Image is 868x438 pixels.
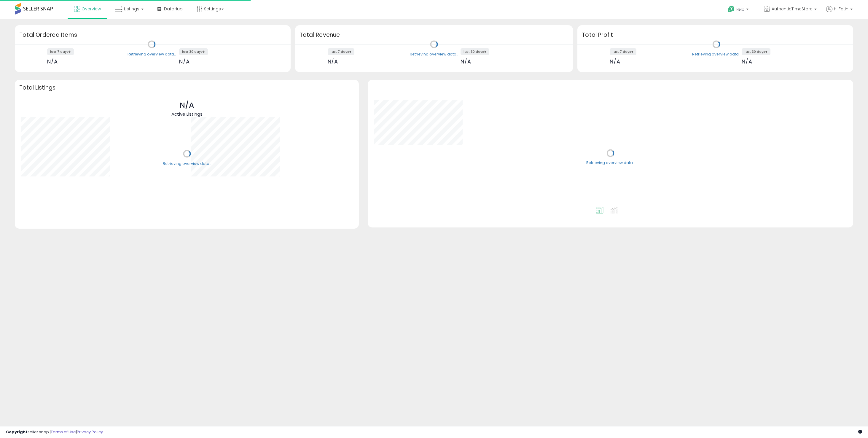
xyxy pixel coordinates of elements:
div: Retrieving overview data.. [692,52,740,57]
a: Help [723,1,754,19]
span: AuthenticTimeStore [772,6,813,12]
div: Retrieving overview data.. [163,161,211,166]
span: Help [736,7,744,12]
span: Hi Fetih [834,6,848,12]
a: Hi Fetih [826,6,853,19]
i: Get Help [727,5,735,13]
div: Retrieving overview data.. [410,52,458,57]
span: Listings [124,6,139,12]
div: Retrieving overview data.. [128,52,176,57]
span: DataHub [164,6,183,12]
span: Overview [82,6,101,12]
div: Retrieving overview data.. [586,160,635,166]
